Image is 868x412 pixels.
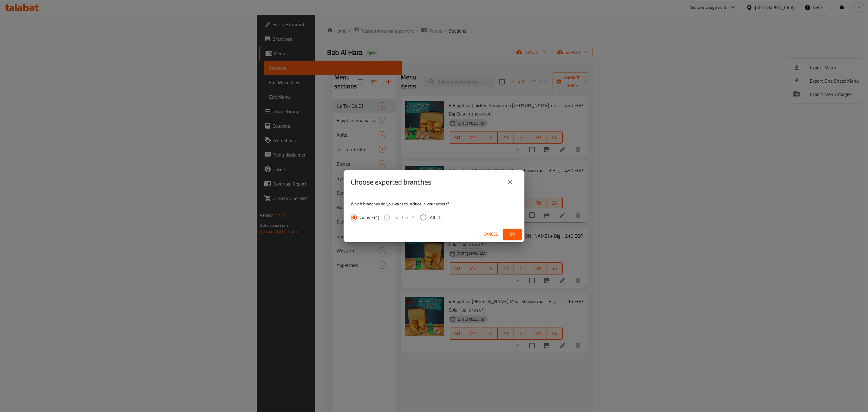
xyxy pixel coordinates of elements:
[481,229,500,240] button: Cancel
[508,230,517,238] span: Ok
[430,214,442,221] span: All (1)
[351,201,517,207] p: Which branches do you want to include in your export?
[393,214,416,221] span: Inactive (0)
[360,214,379,221] span: Active (1)
[503,229,522,240] button: Ok
[351,177,431,187] h2: Choose exported branches
[483,230,498,238] span: Cancel
[503,175,517,189] button: close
